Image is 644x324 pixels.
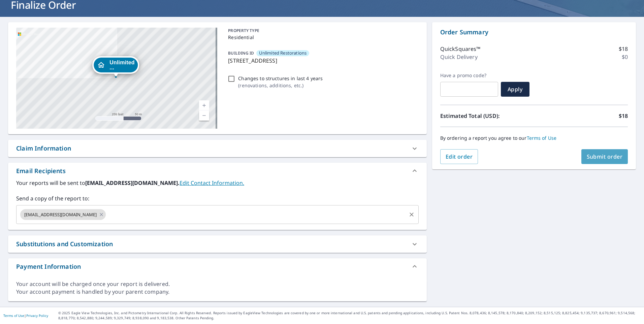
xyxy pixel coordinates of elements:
[3,313,24,318] a: Terms of Use
[16,166,66,175] div: Email Recipients
[16,280,419,288] div: Your account will be charged once your report is delivered.
[501,82,529,97] button: Apply
[259,50,307,56] span: Unlimited Restorations
[8,163,427,179] div: Email Recipients
[92,56,139,77] div: Dropped pin, building Unlimited Restorations, Residential property, 561 Little Mount Church Rd Ta...
[199,100,209,110] a: Current Level 17, Zoom In
[20,209,106,220] div: [EMAIL_ADDRESS][DOMAIN_NAME]
[109,60,134,70] span: Unlimited ...
[16,239,113,249] div: Substitutions and Customization
[228,57,416,65] p: [STREET_ADDRESS]
[622,53,628,61] p: $0
[58,311,641,321] p: © 2025 Eagle View Technologies, Inc. and Pictometry International Corp. All Rights Reserved. Repo...
[16,288,419,296] div: Your account payment is handled by your parent company.
[16,194,419,202] label: Send a copy of the report to:
[180,179,244,187] a: EditContactInfo
[619,45,628,53] p: $18
[8,258,427,274] div: Payment Information
[407,210,416,219] button: Clear
[85,179,180,187] b: [EMAIL_ADDRESS][DOMAIN_NAME].
[16,144,71,153] div: Claim Information
[581,149,628,164] button: Submit order
[8,235,427,253] div: Substitutions and Customization
[228,50,254,56] p: BUILDING ID
[587,153,623,160] span: Submit order
[446,153,473,160] span: Edit order
[440,135,628,141] p: By ordering a report you agree to our
[238,82,323,89] p: ( renovations, additions, etc. )
[440,149,478,164] button: Edit order
[440,28,628,37] p: Order Summary
[506,86,524,93] span: Apply
[228,28,416,34] p: PROPERTY TYPE
[8,140,427,157] div: Claim Information
[228,34,416,41] p: Residential
[16,179,419,187] label: Your reports will be sent to
[440,53,478,61] p: Quick Delivery
[26,313,48,318] a: Privacy Policy
[527,135,557,141] a: Terms of Use
[20,212,101,218] span: [EMAIL_ADDRESS][DOMAIN_NAME]
[199,110,209,121] a: Current Level 17, Zoom Out
[16,262,81,271] div: Payment Information
[440,112,534,120] p: Estimated Total (USD):
[440,45,481,53] p: QuickSquares™
[440,72,498,78] label: Have a promo code?
[238,75,323,82] p: Changes to structures in last 4 years
[3,314,48,318] p: |
[619,112,628,120] p: $18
